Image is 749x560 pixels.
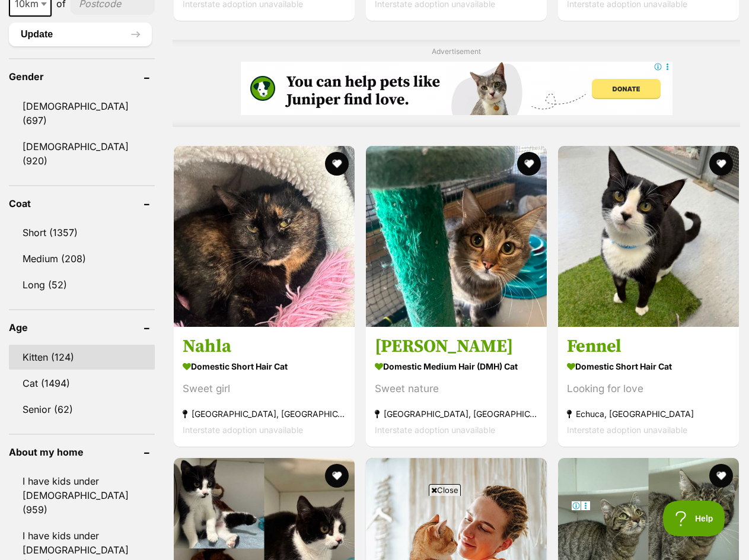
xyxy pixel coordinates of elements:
img: Nahla - Domestic Short Hair Cat [174,146,355,327]
a: Medium (208) [9,246,155,271]
a: Short (1357) [9,220,155,245]
a: Nahla Domestic Short Hair Cat Sweet girl [GEOGRAPHIC_DATA], [GEOGRAPHIC_DATA] Interstate adoption... [174,326,355,447]
a: Cat (1494) [9,371,155,396]
a: Kitten (124) [9,345,155,370]
div: Sweet girl [183,381,346,397]
button: Update [9,23,152,46]
header: Age [9,322,155,333]
header: Gender [9,71,155,82]
a: Long (52) [9,272,155,297]
strong: [GEOGRAPHIC_DATA], [GEOGRAPHIC_DATA] [375,406,538,422]
button: favourite [709,464,733,488]
strong: Domestic Medium Hair (DMH) Cat [375,358,538,375]
div: Advertisement [173,40,740,127]
span: Close [429,484,461,496]
iframe: Advertisement [159,501,591,554]
strong: [GEOGRAPHIC_DATA], [GEOGRAPHIC_DATA] [183,406,346,422]
a: [DEMOGRAPHIC_DATA] (697) [9,94,155,133]
a: [PERSON_NAME] Domestic Medium Hair (DMH) Cat Sweet nature [GEOGRAPHIC_DATA], [GEOGRAPHIC_DATA] In... [366,326,547,447]
span: Interstate adoption unavailable [567,425,687,435]
strong: Domestic Short Hair Cat [183,358,346,375]
button: favourite [709,152,733,176]
header: Coat [9,198,155,209]
span: Interstate adoption unavailable [183,425,303,435]
div: Looking for love [567,381,730,397]
h3: Fennel [567,335,730,358]
iframe: Advertisement [241,62,672,115]
button: favourite [325,152,349,176]
h3: Nahla [183,335,346,358]
strong: Echuca, [GEOGRAPHIC_DATA] [567,406,730,422]
button: favourite [517,152,541,176]
a: [DEMOGRAPHIC_DATA] (920) [9,134,155,173]
img: Gloria - Domestic Medium Hair (DMH) Cat [366,146,547,327]
img: Fennel - Domestic Short Hair Cat [558,146,739,327]
iframe: Help Scout Beacon - Open [663,501,725,536]
header: About my home [9,447,155,457]
a: I have kids under [DEMOGRAPHIC_DATA] (959) [9,469,155,522]
div: Sweet nature [375,381,538,397]
strong: Domestic Short Hair Cat [567,358,730,375]
a: Senior (62) [9,397,155,422]
h3: [PERSON_NAME] [375,335,538,358]
a: Fennel Domestic Short Hair Cat Looking for love Echuca, [GEOGRAPHIC_DATA] Interstate adoption una... [558,326,739,447]
span: Interstate adoption unavailable [375,425,495,435]
button: favourite [325,464,349,488]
